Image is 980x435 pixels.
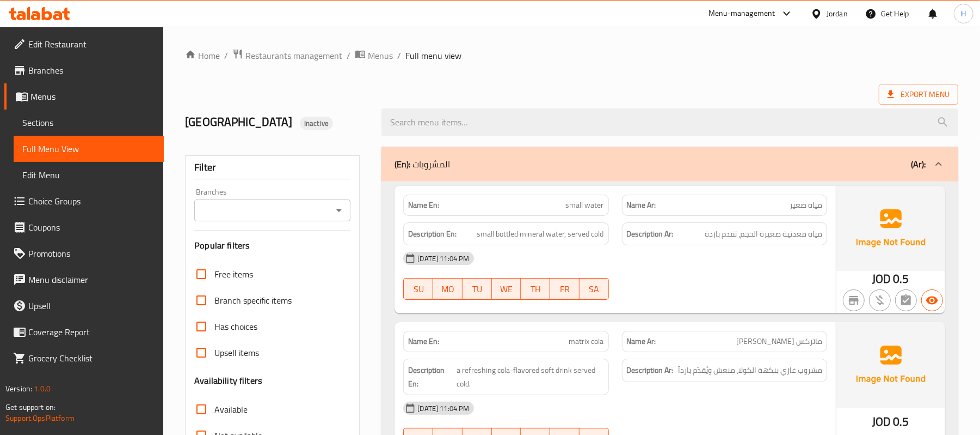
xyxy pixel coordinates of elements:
[4,345,164,371] a: Grocery Checklist
[185,114,368,130] h2: [GEOGRAPHIC_DATA]
[405,49,461,62] span: Full menu view
[381,108,958,136] input: search
[961,8,966,20] span: H
[496,281,517,297] span: WE
[403,278,433,300] button: SU
[790,200,822,211] span: مياه صغير
[14,162,164,188] a: Edit Menu
[437,281,458,297] span: MO
[566,200,604,211] span: small water
[678,364,822,377] span: مشروب غازي بنكهة الكولا، منعش ويُقدّم بارداً
[4,188,164,214] a: Choice Groups
[22,116,155,129] span: Sections
[408,227,457,241] strong: Description En:
[879,84,958,105] span: Export Menu
[569,336,604,347] span: matrix cola
[584,281,605,297] span: SA
[28,352,155,365] span: Grocery Checklist
[869,289,891,311] button: Purchased item
[554,281,575,297] span: FR
[28,221,155,234] span: Coupons
[28,195,155,208] span: Choice Groups
[627,200,656,211] strong: Name Ar:
[627,227,674,241] strong: Description Ar:
[521,278,550,300] button: TH
[836,322,945,407] img: Ae5nvW7+0k+MAAAAAElFTkSuQmCC
[355,49,393,63] a: Menus
[911,156,926,172] b: (Ar):
[893,411,909,432] span: 0.5
[895,289,917,311] button: Not has choices
[827,8,848,20] div: Jordan
[5,400,56,414] span: Get support on:
[525,281,546,297] span: TH
[214,294,292,307] span: Branch specific items
[245,49,342,62] span: Restaurants management
[550,278,580,300] button: FR
[232,49,342,63] a: Restaurants management
[887,88,950,101] span: Export Menu
[185,49,958,63] nav: breadcrumb
[457,364,604,390] span: a refreshing cola-flavored soft drink served cold.
[300,118,333,129] span: Inactive
[408,200,439,211] strong: Name En:
[214,403,248,416] span: Available
[331,203,347,218] button: Open
[185,49,220,62] a: Home
[463,278,492,300] button: TU
[300,117,333,130] div: Inactive
[14,136,164,162] a: Full Menu View
[395,158,450,171] p: المشروبات
[397,49,401,62] li: /
[30,90,155,103] span: Menus
[381,147,958,182] div: (En): المشروبات(Ar):
[4,267,164,293] a: Menu disclaimer
[5,382,32,396] span: Version:
[408,336,439,347] strong: Name En:
[893,268,909,289] span: 0.5
[4,240,164,267] a: Promotions
[408,364,454,390] strong: Description En:
[14,110,164,136] a: Sections
[194,156,350,179] div: Filter
[708,7,775,20] div: Menu-management
[467,281,488,297] span: TU
[28,64,155,77] span: Branches
[580,278,609,300] button: SA
[194,239,350,252] h3: Popular filters
[627,364,674,377] strong: Description Ar:
[28,299,155,312] span: Upsell
[34,382,51,396] span: 1.0.0
[194,374,262,387] h3: Availability filters
[347,49,350,62] li: /
[22,168,155,182] span: Edit Menu
[214,320,257,333] span: Has choices
[843,289,865,311] button: Not branch specific item
[4,214,164,240] a: Coupons
[4,83,164,110] a: Menus
[22,142,155,155] span: Full Menu View
[433,278,463,300] button: MO
[921,289,943,311] button: Available
[28,273,155,286] span: Menu disclaimer
[4,293,164,319] a: Upsell
[413,253,473,264] span: [DATE] 11:04 PM
[214,346,259,359] span: Upsell items
[395,156,410,172] b: (En):
[872,268,891,289] span: JOD
[872,411,891,432] span: JOD
[28,325,155,339] span: Coverage Report
[4,57,164,83] a: Branches
[408,281,429,297] span: SU
[4,319,164,345] a: Coverage Report
[28,247,155,260] span: Promotions
[736,336,822,347] span: ماتركس [PERSON_NAME]
[705,227,822,241] span: مياه معدنية صغيرة الحجم، تقدم باردة
[214,268,253,281] span: Free items
[836,186,945,271] img: Ae5nvW7+0k+MAAAAAElFTkSuQmCC
[477,227,604,241] span: small bottled mineral water, served cold
[224,49,228,62] li: /
[4,31,164,57] a: Edit Restaurant
[368,49,393,62] span: Menus
[492,278,521,300] button: WE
